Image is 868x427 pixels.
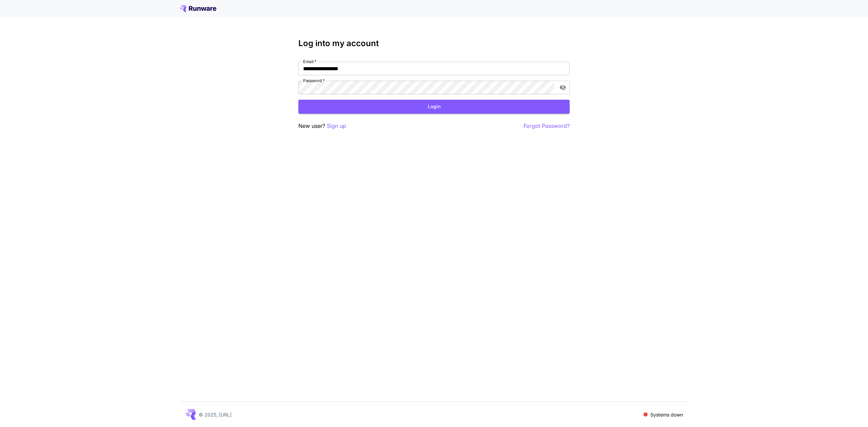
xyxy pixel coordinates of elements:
label: Password [303,78,325,83]
button: Forgot Password? [524,122,570,130]
button: Login [298,100,570,114]
button: toggle password visibility [557,81,569,94]
p: © 2025, [URL] [199,411,232,418]
label: Email [303,59,316,64]
p: New user? [298,122,346,130]
h3: Log into my account [298,39,570,48]
p: Systems down [650,411,683,418]
button: Sign up [327,122,346,130]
